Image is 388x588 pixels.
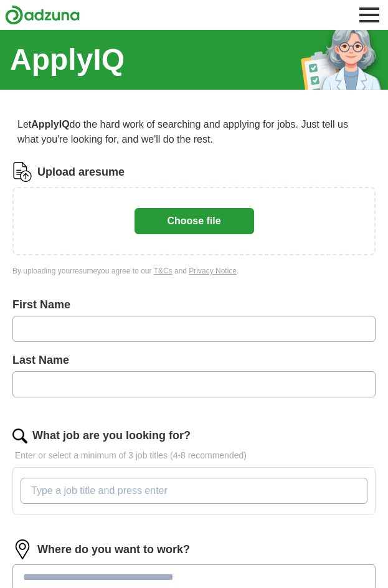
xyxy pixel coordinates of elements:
strong: ApplyIQ [31,119,69,130]
h1: ApplyIQ [10,37,125,82]
div: By uploading your resume you agree to our and . [12,265,376,277]
p: Let do the hard work of searching and applying for jobs. Just tell us what you're looking for, an... [12,112,376,152]
label: Where do you want to work? [37,541,190,558]
img: CV Icon [12,162,32,182]
a: T&Cs [154,267,173,275]
label: First Name [12,296,376,313]
button: Toggle main navigation menu [356,1,383,29]
a: Privacy Notice [189,267,237,275]
label: What job are you looking for? [32,427,191,444]
input: Type a job title and press enter [21,478,367,504]
img: search.png [12,429,27,443]
button: Choose file [135,208,254,234]
img: location.png [12,539,32,559]
p: Enter or select a minimum of 3 job titles (4-8 recommended) [12,449,376,462]
img: Adzuna logo [5,5,80,25]
label: Last Name [12,352,376,369]
label: Upload a resume [37,164,125,181]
